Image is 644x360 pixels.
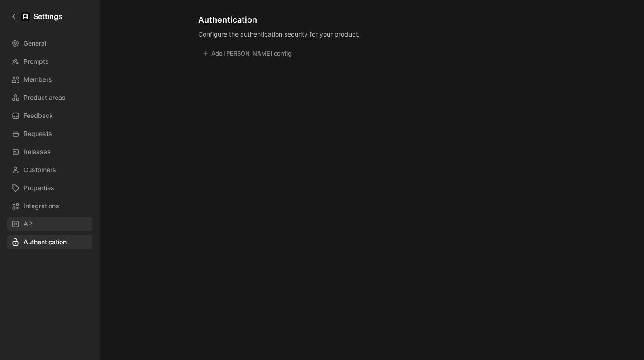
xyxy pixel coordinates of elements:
a: Members [7,72,92,87]
span: API [24,219,34,229]
a: General [7,36,92,51]
span: Integrations [24,201,59,211]
h1: Settings [33,11,62,22]
span: Releases [24,146,51,157]
a: Settings [7,7,66,25]
span: Members [24,74,52,85]
a: Requests [7,126,92,141]
span: Authentication [24,237,67,248]
span: General [24,38,46,49]
a: Customers [7,163,92,177]
a: Authentication [7,235,92,249]
button: Add [PERSON_NAME] config [198,47,296,60]
a: Integrations [7,199,92,213]
span: Properties [24,182,54,193]
a: Feedback [7,108,92,123]
h1: Authentication [198,14,546,25]
span: Prompts [24,56,49,67]
a: Prompts [7,54,92,69]
span: Product areas [24,92,66,103]
a: API [7,217,92,231]
span: Requests [24,128,52,139]
a: Releases [7,145,92,159]
a: Properties [7,181,92,195]
span: Customers [24,164,56,175]
p: Configure the authentication security for your product. [198,29,546,40]
span: Feedback [24,110,53,121]
a: Product areas [7,90,92,105]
